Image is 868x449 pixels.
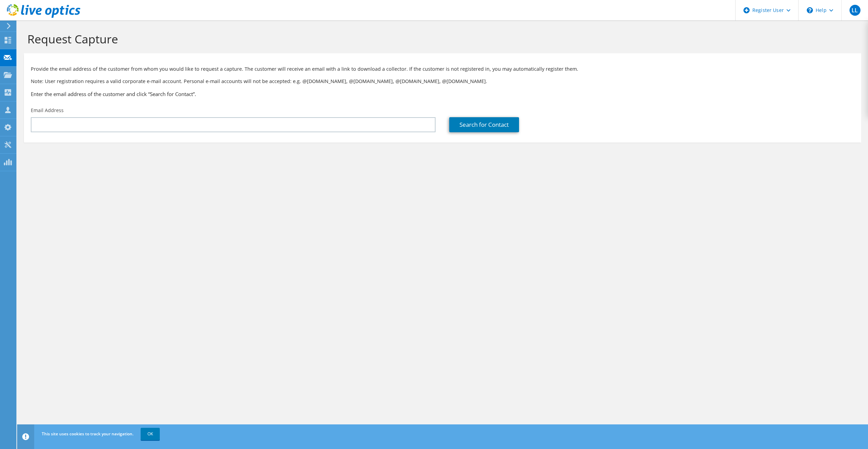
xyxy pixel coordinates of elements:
h3: Enter the email address of the customer and click “Search for Contact”. [31,90,854,98]
p: Note: User registration requires a valid corporate e-mail account. Personal e-mail accounts will ... [31,78,854,85]
label: Email Address [31,107,64,114]
a: Search for Contact [449,117,519,132]
span: This site uses cookies to track your navigation. [42,431,133,437]
p: Provide the email address of the customer from whom you would like to request a capture. The cust... [31,65,854,73]
h1: Request Capture [27,32,854,46]
span: LL [850,5,860,16]
a: OK [141,428,160,440]
svg: \n [807,7,813,13]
